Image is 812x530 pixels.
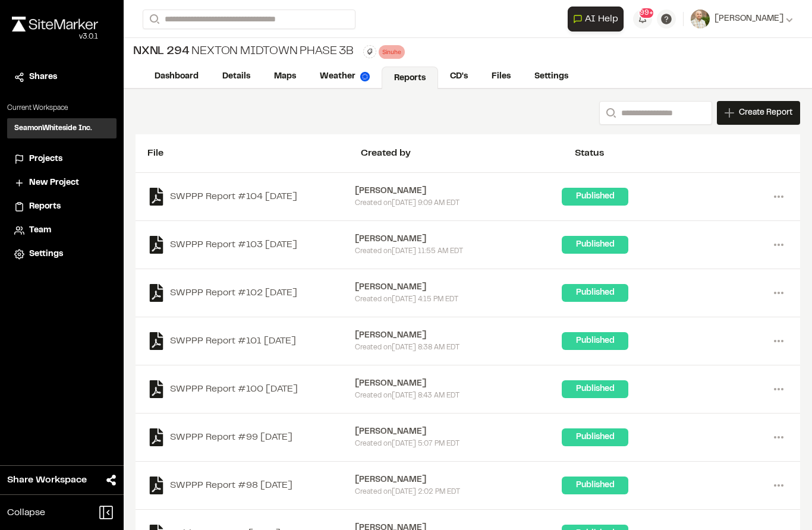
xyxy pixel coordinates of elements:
a: Dashboard [143,65,210,88]
img: User [691,10,710,29]
div: Published [562,332,628,350]
a: Projects [14,153,109,166]
a: Team [14,224,109,237]
a: SWPPP Report #103 [DATE] [147,236,355,254]
span: AI Help [585,12,618,26]
a: SWPPP Report #104 [DATE] [147,188,355,206]
button: 99+ [633,10,652,29]
div: Created on [DATE] 8:43 AM EDT [355,390,562,401]
a: SWPPP Report #99 [DATE] [147,428,355,446]
div: Published [562,380,628,398]
span: Reports [29,200,61,213]
p: Current Workspace [7,103,117,113]
span: 99+ [640,8,653,18]
div: Published [562,477,628,494]
div: Published [562,284,628,302]
div: [PERSON_NAME] [355,474,562,487]
div: Open AI Assistant [568,7,628,31]
img: precipai.png [360,72,370,81]
h3: SeamonWhiteside Inc. [14,123,92,134]
div: [PERSON_NAME] [355,377,562,390]
div: Created on [DATE] 5:07 PM EDT [355,438,562,449]
a: Reports [382,67,438,89]
span: Share Workspace [7,473,87,487]
a: Details [210,65,262,88]
a: SWPPP Report #101 [DATE] [147,332,355,350]
div: Created by [361,146,574,160]
div: Status [575,146,788,160]
span: Team [29,224,51,237]
div: [PERSON_NAME] [355,329,562,342]
div: Published [562,236,628,254]
button: Search [599,101,621,125]
a: CD's [438,65,480,88]
div: Created on [DATE] 2:02 PM EDT [355,487,562,497]
img: rebrand.png [12,17,98,31]
span: NXNL 294 [133,43,189,61]
div: Oh geez...please don't... [12,31,98,42]
div: File [147,146,361,160]
span: [PERSON_NAME] [715,12,783,26]
div: Created on [DATE] 4:15 PM EDT [355,294,562,305]
a: SWPPP Report #102 [DATE] [147,284,355,302]
div: Nexton Midtown Phase 3B [133,43,354,61]
span: Settings [29,248,63,261]
div: Published [562,188,628,206]
a: Shares [14,71,109,84]
a: Weather [308,65,382,88]
div: Published [562,428,628,446]
a: Reports [14,200,109,213]
button: Open AI Assistant [568,7,624,31]
a: New Project [14,176,109,190]
span: Shares [29,71,57,84]
button: Edit Tags [363,45,376,58]
a: Maps [262,65,308,88]
div: Sinuhe [379,45,405,59]
div: [PERSON_NAME] [355,281,562,294]
span: Projects [29,153,62,166]
a: Files [480,65,523,88]
div: Created on [DATE] 9:09 AM EDT [355,198,562,209]
div: [PERSON_NAME] [355,233,562,246]
a: Settings [14,248,109,261]
span: Collapse [7,506,45,520]
button: [PERSON_NAME] [691,10,793,29]
a: Settings [523,65,580,88]
span: Create Report [739,106,792,119]
div: [PERSON_NAME] [355,185,562,198]
span: New Project [29,176,79,190]
div: Created on [DATE] 8:38 AM EDT [355,342,562,353]
button: Search [143,10,164,29]
a: SWPPP Report #100 [DATE] [147,380,355,398]
a: SWPPP Report #98 [DATE] [147,477,355,494]
div: Created on [DATE] 11:55 AM EDT [355,246,562,257]
div: [PERSON_NAME] [355,425,562,438]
